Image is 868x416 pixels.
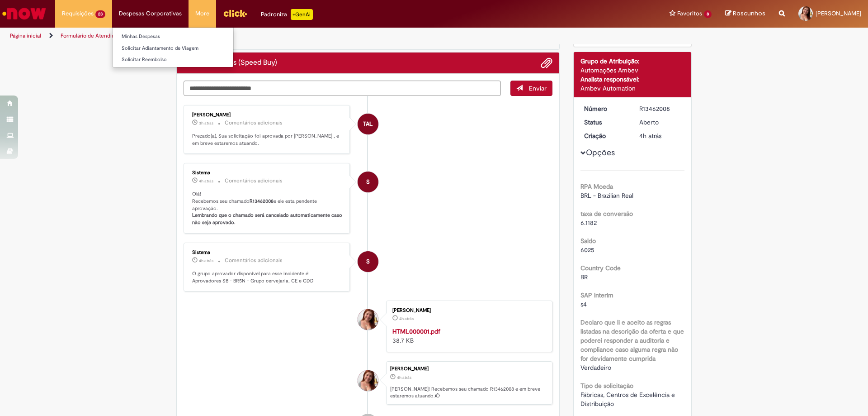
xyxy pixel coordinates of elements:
b: Declaro que li e aceito as regras listadas na descrição da oferta e que poderei responder a audit... [580,318,684,363]
time: 29/08/2025 11:49:43 [399,316,414,321]
span: 4h atrás [199,178,213,184]
div: [PERSON_NAME] [392,308,543,313]
b: Tipo de solicitação [580,382,633,390]
span: Fábricas, Centros de Excelência e Distribuição [580,391,677,408]
span: S [366,251,370,273]
span: Enviar [529,84,547,92]
div: System [358,172,378,192]
b: R13462008 [250,198,274,205]
img: click_logo_yellow_360x200.png [223,6,247,20]
div: Automações Ambev [580,66,685,75]
span: S [366,171,370,193]
div: Thais Alves Lima Reis [358,114,378,134]
p: Olá! Recebemos seu chamado e ele esta pendente aprovação. [192,191,343,226]
li: Taissa Giovanna Melquiades Soares [184,361,552,405]
ul: Trilhas de página [7,28,572,44]
div: Sistema [192,170,343,176]
b: taxa de conversão [580,210,633,218]
img: ServiceNow [1,5,47,23]
span: Requisições [62,9,94,18]
span: s4 [580,300,587,308]
span: Despesas Corporativas [119,9,182,18]
span: 6025 [580,246,594,254]
ul: Despesas Corporativas [112,27,234,67]
span: Rascunhos [733,9,765,18]
p: Prezado(a), Sua solicitação foi aprovada por [PERSON_NAME] , e em breve estaremos atuando. [192,133,343,147]
button: Adicionar anexos [541,57,552,69]
span: More [195,9,209,18]
b: Lembrando que o chamado será cancelado automaticamente caso não seja aprovado. [192,212,344,226]
span: 8 [704,10,712,18]
span: 4h atrás [639,132,661,140]
dt: Número [577,104,633,113]
div: Taissa Giovanna Melquiades Soares [358,309,378,330]
span: BRL - Brazilian Real [580,191,633,200]
span: Verdadeiro [580,363,611,372]
b: SAP Interim [580,291,613,299]
time: 29/08/2025 11:49:49 [397,375,411,380]
time: 29/08/2025 11:49:57 [199,258,213,263]
div: Grupo de Atribuição: [580,57,685,66]
a: Solicitar Adiantamento de Viagem [113,43,233,53]
div: [PERSON_NAME] [192,112,343,118]
div: Aberto [639,118,681,127]
b: RPA Moeda [580,182,613,191]
a: Página inicial [10,32,41,39]
p: +GenAi [291,9,313,20]
div: 29/08/2025 11:49:49 [639,131,681,140]
span: 4h atrás [397,375,411,380]
time: 29/08/2025 12:49:25 [199,120,213,126]
span: 4h atrás [399,316,414,321]
a: Rascunhos [725,10,765,18]
a: Solicitar Reembolso [113,55,233,65]
b: Saldo [580,237,596,245]
div: Ambev Automation [580,84,685,93]
p: O grupo aprovador disponível para esse incidente é: Aprovadores SB - BR5N - Grupo cervejaria, CE ... [192,270,343,284]
div: Sistema [192,250,343,255]
span: BR [580,273,588,281]
a: Minhas Despesas [113,32,233,42]
div: 38.7 KB [392,327,543,345]
span: TAL [363,113,373,135]
time: 29/08/2025 11:49:49 [639,132,661,140]
span: [PERSON_NAME] [816,10,861,17]
div: Taissa Giovanna Melquiades Soares [358,370,378,391]
div: Analista responsável: [580,75,685,84]
p: [PERSON_NAME]! Recebemos seu chamado R13462008 e em breve estaremos atuando. [390,386,547,400]
span: 23 [95,10,105,18]
dt: Criação [577,131,633,140]
textarea: Digite sua mensagem aqui... [184,81,501,96]
button: Enviar [510,81,552,96]
a: HTML000001.pdf [392,327,440,335]
div: [PERSON_NAME] [390,366,547,372]
div: System [358,251,378,272]
small: Comentários adicionais [225,257,283,264]
span: 6.1182 [580,219,597,227]
a: Formulário de Atendimento [61,32,127,39]
div: R13462008 [639,104,681,113]
div: Padroniza [261,9,313,20]
dt: Status [577,118,633,127]
span: 3h atrás [199,120,213,126]
span: Favoritos [677,9,702,18]
small: Comentários adicionais [225,119,283,127]
b: Country Code [580,264,621,272]
small: Comentários adicionais [225,177,283,185]
span: 4h atrás [199,258,213,263]
time: 29/08/2025 11:50:00 [199,178,213,184]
